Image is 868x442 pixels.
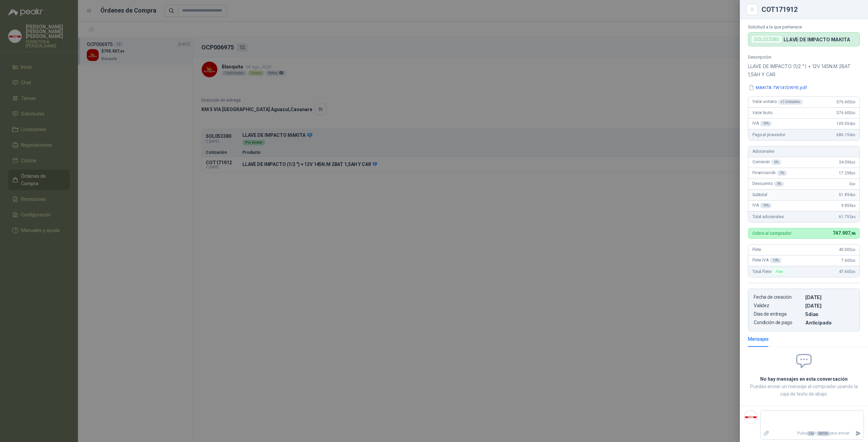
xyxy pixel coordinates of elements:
span: 0 [849,182,855,186]
span: ,00 [851,133,855,137]
p: Fecha de creación [754,294,803,300]
p: 5 dias [805,311,854,317]
span: Valor bruto [752,110,772,115]
span: Total Flete [752,268,787,276]
p: Solicitud a la que pertenece [748,24,860,29]
span: Comisión [752,160,781,165]
p: Condición de pago [754,320,803,325]
span: 686.154 [836,132,855,137]
span: Pago al proveedor [752,132,785,137]
span: 576.600 [836,110,855,115]
span: ,00 [851,193,855,197]
span: ,86 [851,215,855,219]
span: Descuento [752,181,784,187]
span: 17.298 [839,171,855,175]
span: ,00 [851,259,855,262]
span: 47.600 [839,269,855,274]
span: Ctrl [808,431,815,436]
div: Flex [772,268,786,276]
label: Adjuntar archivos [761,427,772,439]
span: ,00 [851,100,855,104]
span: 7.600 [841,258,855,263]
span: Flete [752,247,761,252]
span: IVA [752,121,772,126]
div: COT171912 [762,6,860,13]
span: ,00 [851,122,855,126]
div: 19 % [770,258,782,263]
span: 576.600 [836,100,855,104]
span: IVA [752,203,772,208]
h2: No hay mensajes en esta conversación [748,375,860,383]
div: SOL053380 [751,35,782,43]
p: Descripción [748,55,860,60]
p: Anticipado [805,320,854,325]
span: 34.596 [839,160,855,165]
button: MAKITA TW141DWYE.pdf [748,84,808,91]
span: ENTER [817,431,829,436]
button: Close [748,5,756,14]
div: Adicionales [748,146,860,157]
p: Puedes enviar un mensaje al comprador usando la caja de texto de abajo. [748,383,860,398]
p: Pulsa + para enviar [772,427,853,439]
div: x 1 Unidades [778,99,803,105]
span: ,00 [851,182,855,186]
div: 0 % [774,181,784,187]
p: Días de entrega [754,311,803,317]
div: Mensajes [748,335,769,343]
p: LLAVE DE IMPACTO (1/2 ") + 12V 145N.M 2BAT 1,5AH Y CAR [748,62,860,79]
span: ,00 [851,161,855,164]
span: 40.000 [839,247,855,252]
span: 51.894 [839,192,855,197]
p: [DATE] [805,303,854,309]
span: Flete IVA [752,258,782,263]
p: LLAVE DE IMPACTO MAKITA [784,37,850,42]
span: 61.753 [839,214,855,219]
div: 19 % [760,203,772,208]
img: Company Logo [744,411,757,423]
div: 3 % [777,170,787,176]
span: ,86 [851,204,855,208]
span: Subtotal [752,192,767,197]
span: ,00 [851,171,855,175]
span: ,86 [850,231,855,236]
p: Cobro al comprador [752,231,791,235]
span: Financiación [752,170,787,176]
span: 109.554 [836,121,855,126]
span: 9.859 [841,203,855,208]
span: ,00 [851,248,855,252]
div: Total adicionales [748,211,860,222]
p: [DATE] [805,294,854,300]
p: Validez [754,303,803,309]
button: Enviar [852,427,864,439]
span: ,00 [851,270,855,274]
div: 19 % [760,121,772,126]
span: 747.907 [833,230,855,236]
span: Valor unitario [752,99,803,105]
div: 6 % [771,160,781,165]
span: ,00 [851,111,855,115]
